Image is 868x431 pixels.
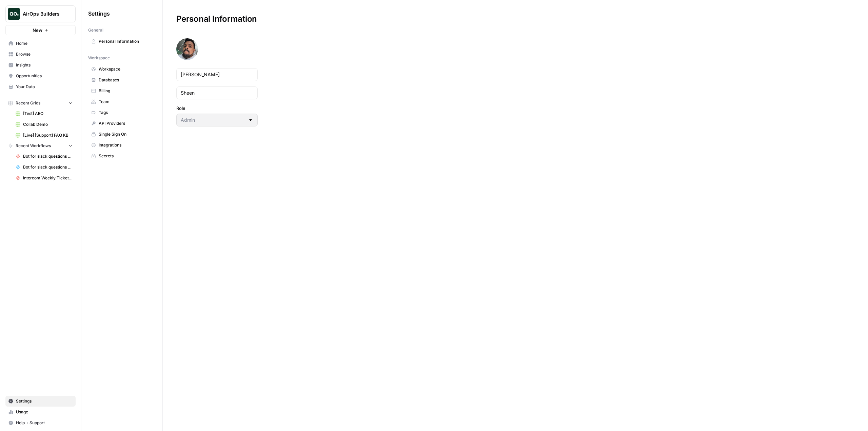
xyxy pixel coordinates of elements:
[8,8,20,20] img: AirOps Builders Logo
[88,55,110,61] span: Workspace
[5,5,76,22] button: Workspace: AirOps Builders
[88,140,156,151] a: Integrations
[99,153,153,159] span: Secrets
[33,27,42,34] span: New
[99,77,153,83] span: Databases
[16,398,73,404] span: Settings
[99,38,153,44] span: Personal Information
[5,407,76,417] a: Usage
[5,141,76,151] button: Recent Workflows
[16,51,73,57] span: Browse
[5,81,76,92] a: Your Data
[23,111,73,117] span: [Test] AEO
[99,131,153,137] span: Single Sign On
[23,11,64,17] span: AirOps Builders
[16,420,73,426] span: Help + Support
[99,66,153,72] span: Workspace
[5,396,76,407] a: Settings
[88,36,156,47] a: Personal Information
[13,119,76,130] a: Collab Demo
[13,162,76,173] a: Bot for slack questions pt. 1
[16,62,73,68] span: Insights
[99,120,153,126] span: API Providers
[13,130,76,141] a: [Live] [Support] FAQ KB
[88,64,156,75] a: Workspace
[23,153,73,159] span: Bot for slack questions pt. 2
[16,409,73,415] span: Usage
[88,107,156,118] a: Tags
[88,96,156,107] a: Team
[88,129,156,140] a: Single Sign On
[5,49,76,60] a: Browse
[16,143,51,149] span: Recent Workflows
[88,75,156,85] a: Databases
[16,40,73,46] span: Home
[23,121,73,128] span: Collab Demo
[5,60,76,71] a: Insights
[99,88,153,94] span: Billing
[13,173,76,183] a: Intercom Weekly Ticket Report to Slack
[23,164,73,170] span: Bot for slack questions pt. 1
[13,151,76,162] a: Bot for slack questions pt. 2
[176,105,258,112] label: Role
[5,98,76,108] button: Recent Grids
[88,85,156,96] a: Billing
[5,71,76,81] a: Opportunities
[163,14,271,24] div: Personal Information
[99,142,153,148] span: Integrations
[99,99,153,105] span: Team
[13,108,76,119] a: [Test] AEO
[88,27,103,33] span: General
[88,9,110,18] span: Settings
[16,73,73,79] span: Opportunities
[5,38,76,49] a: Home
[23,132,73,138] span: [Live] [Support] FAQ KB
[16,100,40,106] span: Recent Grids
[88,151,156,161] a: Secrets
[176,38,198,60] img: avatar
[88,118,156,129] a: API Providers
[23,175,73,181] span: Intercom Weekly Ticket Report to Slack
[5,417,76,428] button: Help + Support
[16,84,73,90] span: Your Data
[99,110,153,116] span: Tags
[5,25,76,35] button: New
